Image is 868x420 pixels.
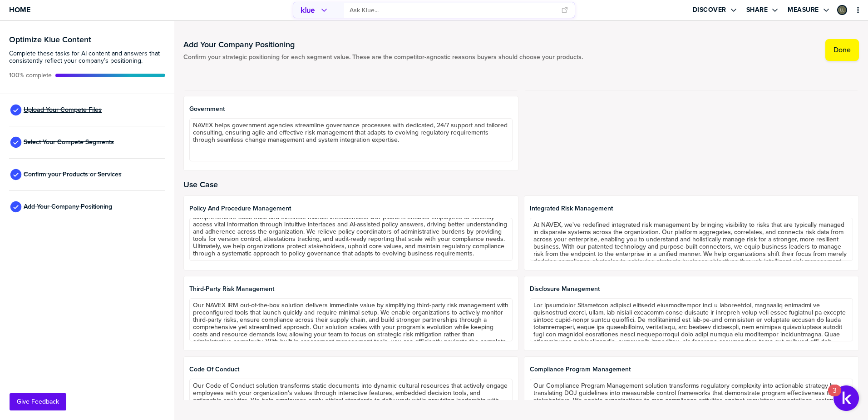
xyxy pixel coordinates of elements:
div: Lindsay Lawler [837,5,847,15]
span: Compliance Program Management [530,366,853,373]
a: Edit Profile [836,4,848,16]
span: Home [9,6,30,14]
div: 3 [833,390,837,402]
input: Ask Klue... [350,3,555,18]
span: Confirm your strategic positioning for each segment value. These are the competitor-agnostic reas... [183,54,583,61]
h2: Use Case [183,180,859,189]
span: Policy and Procedure Management [189,205,513,212]
h3: Optimize Klue Content [9,35,165,44]
button: Open Resource Center, 3 new notifications [833,385,859,411]
span: Complete these tasks for AI content and answers that consistently reflect your company’s position... [9,50,165,65]
span: Integrated Risk Management [530,205,853,212]
span: Add Your Company Positioning [24,203,112,210]
textarea: NAVEX helps government agencies streamline governance processes with dedicated, 24/7 support and ... [189,118,513,161]
button: Give Feedback [10,393,66,410]
textarea: Lor Ipsumdolor Sitametcon adipisci elitsedd eiusmodtempor inci u laboreetdol, magnaaliq enimadmi ... [530,298,853,341]
textarea: Our Policy and Procedure Management solution empowers organizations to centralize, manage, and ma... [189,218,513,261]
span: Government [189,105,513,113]
h1: Add Your Company Positioning [183,39,583,50]
span: Active [9,72,52,79]
span: Third-Party Risk Management [189,285,513,293]
label: Discover [693,6,726,14]
span: Upload Your Compete Files [24,106,102,114]
span: Confirm your Products or Services [24,171,122,178]
label: Share [746,6,768,14]
img: 57d6dcb9b6d4b3943da97fe41573ba18-sml.png [838,6,846,14]
label: Done [833,45,851,55]
label: Measure [788,6,819,14]
textarea: At NAVEX, we've redefined integrated risk management by bringing visibility to risks that are typ... [530,218,853,261]
span: Disclosure Management [530,285,853,293]
span: Select Your Compete Segments [24,139,114,146]
textarea: Our NAVEX IRM out-of-the-box solution delivers immediate value by simplifying third-party risk ma... [189,298,513,341]
span: Code of Conduct [189,366,513,373]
